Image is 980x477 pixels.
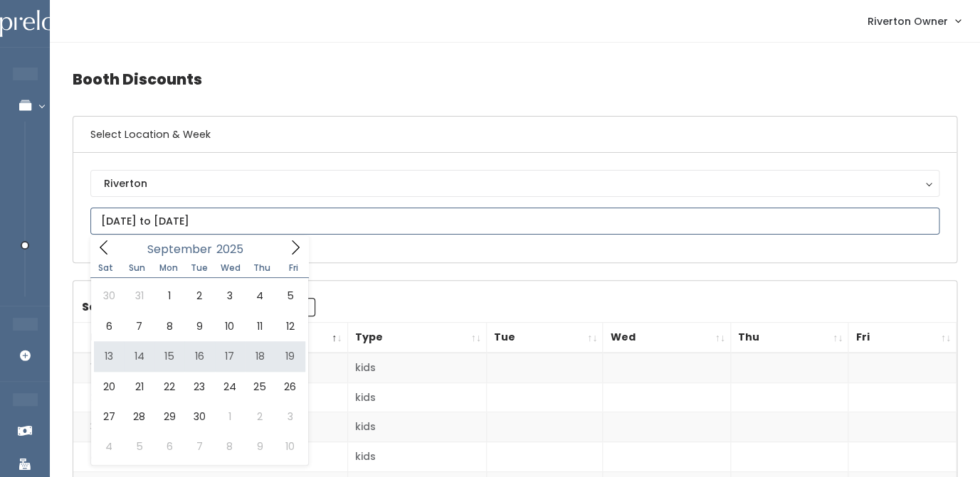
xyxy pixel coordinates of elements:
span: September 19, 2025 [275,341,305,371]
span: September 13, 2025 [94,341,124,371]
span: October 6, 2025 [154,432,184,461]
h6: Select Location & Week [73,117,957,153]
span: October 7, 2025 [184,432,214,461]
th: Booth Number: activate to sort column descending [73,323,347,353]
span: September 15, 2025 [154,341,184,371]
span: Thu [246,264,278,272]
span: September 11, 2025 [245,311,275,341]
span: September 28, 2025 [124,402,154,432]
th: Wed: activate to sort column ascending [603,323,730,353]
td: kids [347,382,486,412]
span: Sat [90,264,122,272]
th: Tue: activate to sort column ascending [486,323,602,353]
span: October 8, 2025 [215,432,245,461]
span: September 20, 2025 [94,372,124,402]
span: October 10, 2025 [275,432,305,461]
td: 4 [73,442,347,472]
label: Search: [82,298,315,316]
span: September 27, 2025 [94,402,124,432]
span: September 12, 2025 [275,311,305,341]
span: Sun [122,264,153,272]
span: Fri [278,264,309,272]
span: September 25, 2025 [245,372,275,402]
span: September 5, 2025 [275,281,305,311]
span: September 7, 2025 [124,311,154,341]
td: 2 [73,382,347,412]
span: August 30, 2025 [94,281,124,311]
span: September 16, 2025 [184,341,214,371]
h4: Booth Discounts [73,60,957,99]
span: Riverton Owner [868,14,948,29]
span: September 14, 2025 [124,341,154,371]
button: Riverton [90,170,939,197]
span: September 30, 2025 [184,402,214,432]
span: September 10, 2025 [215,311,245,341]
span: September 24, 2025 [215,372,245,402]
th: Thu: activate to sort column ascending [730,323,848,353]
td: kids [347,353,486,382]
span: Mon [153,264,184,272]
span: October 5, 2025 [124,432,154,461]
th: Type: activate to sort column ascending [347,323,486,353]
div: Riverton [104,176,926,191]
span: September 3, 2025 [215,281,245,311]
span: September 23, 2025 [184,372,214,402]
span: September 22, 2025 [154,372,184,402]
span: September 1, 2025 [154,281,184,311]
td: 3 [73,412,347,442]
span: Wed [215,264,246,272]
input: Year [212,240,255,258]
td: 1 [73,353,347,382]
span: October 2, 2025 [245,402,275,432]
span: September 8, 2025 [154,311,184,341]
span: October 3, 2025 [275,402,305,432]
span: August 31, 2025 [124,281,154,311]
span: September 2, 2025 [184,281,214,311]
th: Fri: activate to sort column ascending [848,323,957,353]
span: October 1, 2025 [215,402,245,432]
span: Tue [184,264,215,272]
input: September 20 - September 26, 2025 [90,208,939,235]
span: October 4, 2025 [94,432,124,461]
span: October 9, 2025 [245,432,275,461]
span: September 29, 2025 [154,402,184,432]
span: September 9, 2025 [184,311,214,341]
span: September 6, 2025 [94,311,124,341]
td: kids [347,442,486,472]
span: September 26, 2025 [275,372,305,402]
a: Riverton Owner [853,6,974,36]
span: September [147,244,212,255]
span: September 4, 2025 [245,281,275,311]
span: September 17, 2025 [215,341,245,371]
td: kids [347,412,486,442]
span: September 18, 2025 [245,341,275,371]
span: September 21, 2025 [124,372,154,402]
